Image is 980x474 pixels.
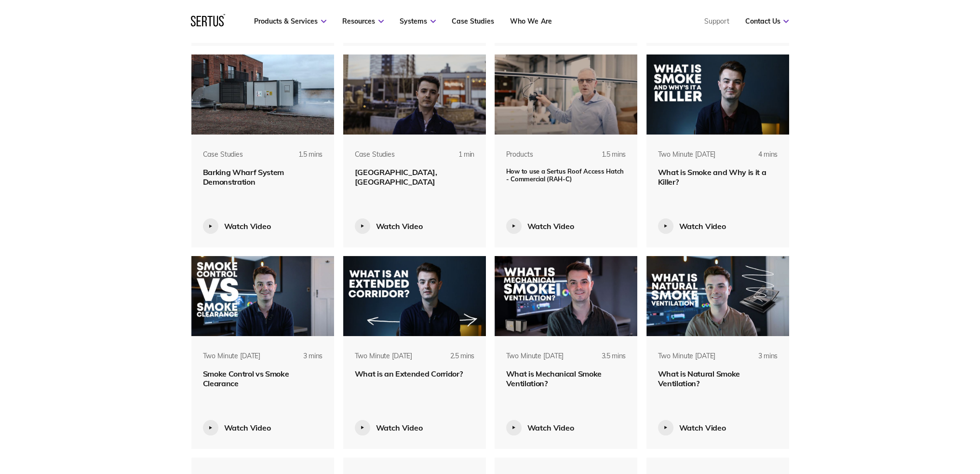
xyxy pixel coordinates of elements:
[224,221,271,231] div: Watch Video
[434,352,474,369] div: 2.5 mins
[586,352,626,369] div: 3.5 mins
[355,352,413,361] div: Two Minute [DATE]
[400,17,436,26] a: Systems
[224,423,271,433] div: Watch Video
[506,167,624,183] span: How to use a Sertus Roof Access Hatch - Commercial (RAH-C)
[658,150,716,160] div: Two Minute [DATE]
[282,150,322,167] div: 1.5 mins
[738,150,778,167] div: 4 mins
[355,369,463,379] span: What is an Extended Corridor?
[527,423,574,433] div: Watch Video
[254,17,326,26] a: Products & Services
[679,221,726,231] div: Watch Video
[658,369,740,388] span: What is Natural Smoke Ventilation?
[282,352,322,369] div: 3 mins
[586,150,626,167] div: 1.5 mins
[452,17,494,26] a: Case Studies
[434,150,474,167] div: 1 min
[203,150,243,160] div: Case Studies
[376,221,423,231] div: Watch Video
[355,150,395,160] div: Case Studies
[807,363,980,474] iframe: Chat Widget
[203,369,289,388] span: Smoke Control vs Smoke Clearance
[506,352,564,361] div: Two Minute [DATE]
[745,17,789,26] a: Contact Us
[203,352,261,361] div: Two Minute [DATE]
[658,352,716,361] div: Two Minute [DATE]
[510,17,551,26] a: Who We Are
[342,17,384,26] a: Resources
[355,167,437,187] span: [GEOGRAPHIC_DATA], [GEOGRAPHIC_DATA]
[658,167,766,187] span: What is Smoke and Why is it a Killer?
[527,221,574,231] div: Watch Video
[506,150,533,160] div: Products
[506,369,602,388] span: What is Mechanical Smoke Ventilation?
[376,423,423,433] div: Watch Video
[704,17,729,26] a: Support
[738,352,778,369] div: 3 mins
[679,423,726,433] div: Watch Video
[203,167,284,187] span: Barking Wharf System Demonstration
